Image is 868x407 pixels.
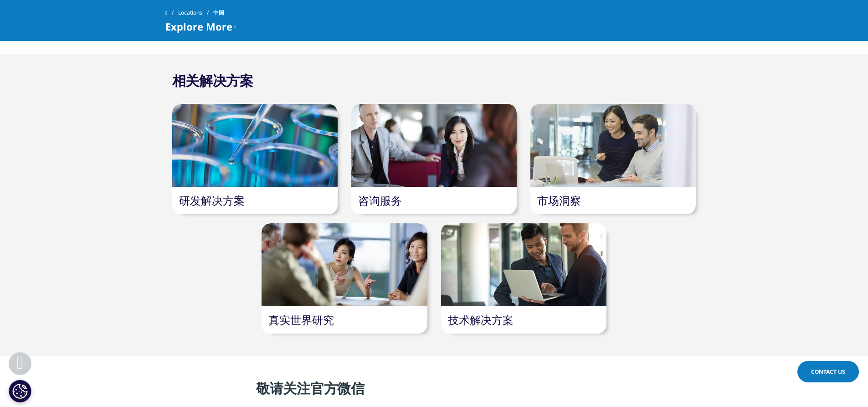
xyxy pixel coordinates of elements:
a: Locations [178,5,213,21]
button: Cookie Settings [9,380,31,402]
span: Explore More [165,21,232,32]
a: 研发解决方案 [179,193,245,208]
h2: 相关解决方案 [172,72,253,90]
span: 中国 [213,5,224,21]
a: 市场洞察 [537,193,581,208]
a: Contact Us [797,361,859,382]
a: 真实世界研究 [268,312,334,327]
span: Contact Us [811,368,845,376]
h4: 敬请关注官方微信 [256,379,612,404]
a: 咨询服务 [358,193,402,208]
a: 技术解决方案 [448,312,514,327]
